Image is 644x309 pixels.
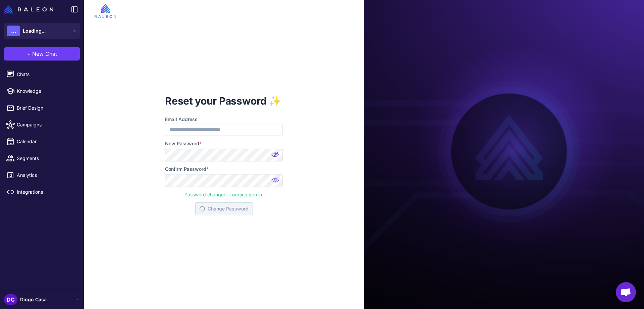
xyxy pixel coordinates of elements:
a: Campaigns [3,118,81,132]
div: Password changed. Logging you in. [165,188,283,198]
div: Open chat [616,282,636,302]
a: Analytics [3,168,81,182]
img: Password hidden [269,176,283,189]
label: New Password [165,140,283,147]
span: Segments [17,155,76,162]
a: Segments [3,151,81,165]
a: Brief Design [3,101,81,115]
span: Chats [17,71,76,78]
a: Calendar [3,134,81,149]
label: Confirm Password [165,165,283,173]
a: Chats [3,67,81,81]
button: ...Loading... [4,23,80,39]
img: Raleon Logo [4,5,53,13]
button: Change Password [195,202,253,215]
a: Integrations [3,185,81,199]
div: ... [7,26,20,36]
span: Brief Design [17,104,76,112]
span: Diogo Casa [20,296,47,303]
span: Loading... [23,27,46,35]
button: +New Chat [4,47,80,61]
h1: Reset your Password ✨ [165,94,283,108]
span: Analytics [17,171,76,179]
span: Knowledge [17,87,76,95]
img: raleon-logo-whitebg.9aac0268.jpg [95,4,116,18]
a: Raleon Logo [4,5,56,13]
a: Knowledge [3,84,81,98]
span: Calendar [17,138,76,145]
label: Email Address [165,116,283,123]
span: New Chat [32,50,57,58]
img: Password hidden [269,150,283,163]
span: + [27,50,31,58]
div: DC [4,294,17,305]
span: Campaigns [17,121,76,128]
span: Integrations [17,188,76,196]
